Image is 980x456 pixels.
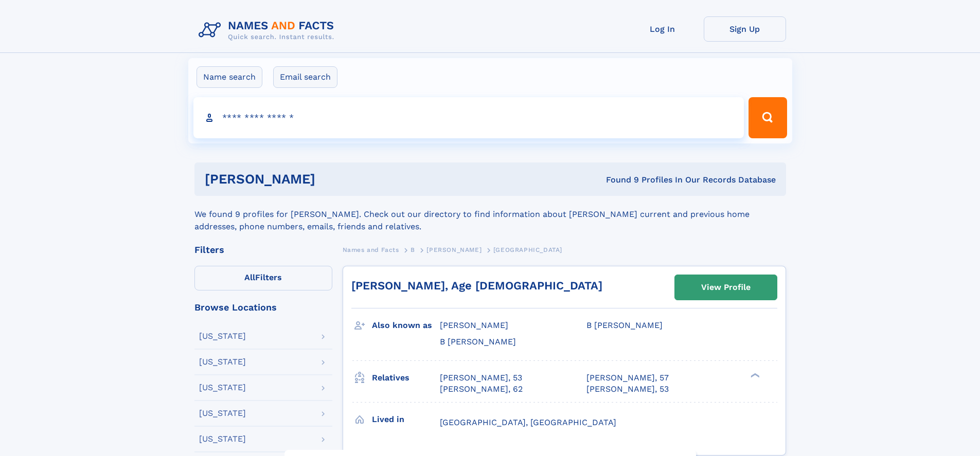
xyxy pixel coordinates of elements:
[343,243,399,256] a: Names and Facts
[194,196,786,233] div: We found 9 profiles for [PERSON_NAME]. Check out our directory to find information about [PERSON_...
[493,246,562,253] span: [GEOGRAPHIC_DATA]
[586,320,663,330] span: B [PERSON_NAME]
[199,435,246,443] div: [US_STATE]
[440,384,523,395] a: [PERSON_NAME], 62
[194,266,332,290] label: Filters
[205,173,461,186] h1: [PERSON_NAME]
[701,276,751,299] div: View Profile
[440,372,522,384] a: [PERSON_NAME], 53
[351,279,602,292] a: [PERSON_NAME], Age [DEMOGRAPHIC_DATA]
[440,417,616,427] span: [GEOGRAPHIC_DATA], [GEOGRAPHIC_DATA]
[244,272,255,282] span: All
[440,337,516,346] span: B [PERSON_NAME]
[199,409,246,417] div: [US_STATE]
[460,174,776,186] div: Found 9 Profiles In Our Records Database
[586,372,669,384] a: [PERSON_NAME], 57
[426,243,482,256] a: [PERSON_NAME]
[199,332,246,340] div: [US_STATE]
[372,317,440,334] h3: Also known as
[621,16,704,42] a: Log In
[199,384,246,392] div: [US_STATE]
[194,303,332,312] div: Browse Locations
[194,16,343,44] img: Logo Names and Facts
[749,97,787,138] button: Search Button
[199,358,246,366] div: [US_STATE]
[704,16,786,42] a: Sign Up
[586,384,669,395] a: [PERSON_NAME], 53
[197,66,262,88] label: Name search
[193,97,744,138] input: search input
[372,411,440,428] h3: Lived in
[748,372,760,378] div: ❯
[411,246,415,253] span: B
[273,66,337,88] label: Email search
[194,245,332,254] div: Filters
[372,369,440,387] h3: Relatives
[411,243,415,256] a: B
[675,275,777,300] a: View Profile
[440,320,508,330] span: [PERSON_NAME]
[426,246,482,253] span: [PERSON_NAME]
